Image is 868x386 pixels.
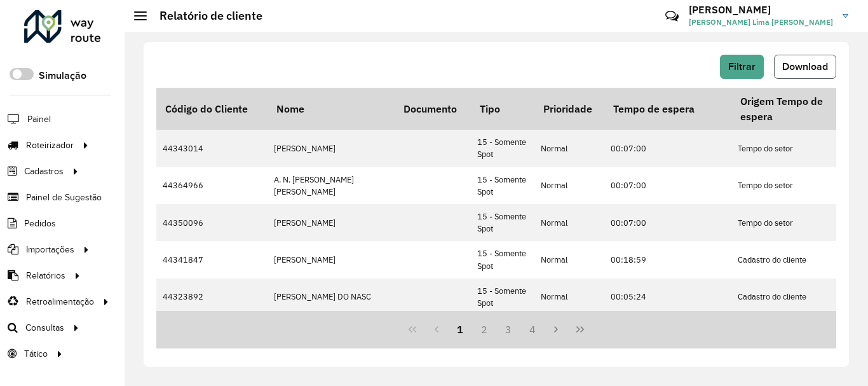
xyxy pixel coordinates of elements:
[728,61,756,72] span: Filtrar
[689,4,833,16] h3: [PERSON_NAME]
[24,347,48,361] span: Tático
[26,139,74,152] span: Roteirizador
[534,279,604,315] td: Normal
[604,88,731,130] th: Tempo de espera
[25,321,64,334] span: Consultas
[520,317,545,341] button: 4
[26,191,102,204] span: Painel de Sugestão
[24,165,64,178] span: Cadastros
[268,204,395,241] td: [PERSON_NAME]
[544,317,568,341] button: Next Page
[534,130,604,167] td: Normal
[774,55,836,79] button: Download
[156,204,268,241] td: 44350096
[268,167,395,204] td: A. N. [PERSON_NAME] [PERSON_NAME]
[534,204,604,241] td: Normal
[534,88,604,130] th: Prioridade
[604,130,731,167] td: 00:07:00
[268,88,395,130] th: Nome
[472,317,496,341] button: 2
[449,317,473,341] button: 1
[395,88,471,130] th: Documento
[147,9,262,23] h2: Relatório de cliente
[604,279,731,315] td: 00:05:24
[471,241,534,278] td: 15 - Somente Spot
[731,204,858,241] td: Tempo do setor
[782,61,828,72] span: Download
[731,88,858,130] th: Origem Tempo de espera
[268,279,395,315] td: [PERSON_NAME] DO NASC
[720,55,764,79] button: Filtrar
[24,217,56,230] span: Pedidos
[156,241,268,278] td: 44341847
[471,167,534,204] td: 15 - Somente Spot
[604,204,731,241] td: 00:07:00
[471,279,534,315] td: 15 - Somente Spot
[268,130,395,167] td: [PERSON_NAME]
[731,279,858,315] td: Cadastro do cliente
[731,241,858,278] td: Cadastro do cliente
[471,130,534,167] td: 15 - Somente Spot
[26,269,65,282] span: Relatórios
[604,167,731,204] td: 00:07:00
[471,204,534,241] td: 15 - Somente Spot
[534,167,604,204] td: Normal
[534,241,604,278] td: Normal
[658,3,686,30] a: Contato Rápido
[471,88,534,130] th: Tipo
[156,167,268,204] td: 44364966
[731,130,858,167] td: Tempo do setor
[731,167,858,204] td: Tempo do setor
[496,317,520,341] button: 3
[26,243,74,256] span: Importações
[689,17,833,28] span: [PERSON_NAME] Lima [PERSON_NAME]
[39,68,86,83] label: Simulação
[156,279,268,315] td: 44323892
[156,88,268,130] th: Código do Cliente
[268,241,395,278] td: [PERSON_NAME]
[568,317,592,341] button: Last Page
[156,130,268,167] td: 44343014
[26,295,94,308] span: Retroalimentação
[604,241,731,278] td: 00:18:59
[27,113,51,126] span: Painel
